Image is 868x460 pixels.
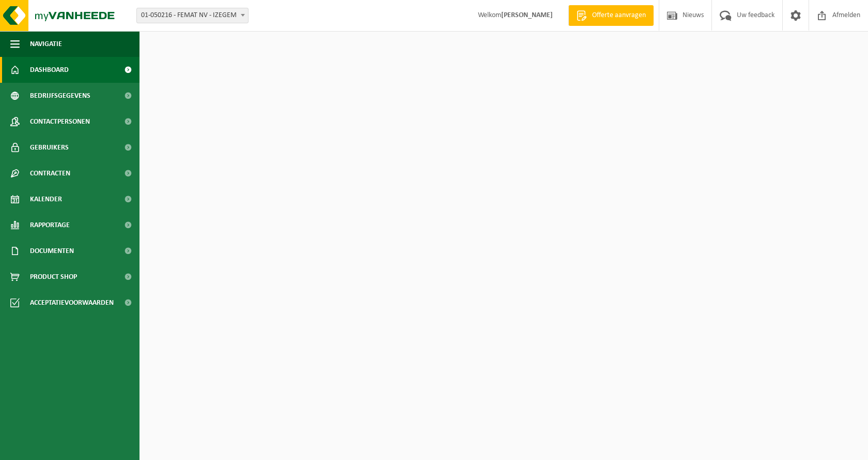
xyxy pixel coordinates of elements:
[30,83,90,109] span: Bedrijfsgegevens
[326,109,419,129] h2: Aangevraagde taken
[692,192,756,215] div: 1 tot 5 van 5 resultaten
[687,37,763,57] h2: Uw afvalstoffen
[516,273,664,291] span: Wat betekent de nieuwe RED-richtlijn voor u als klant?
[715,122,863,145] td: frituurolie en -vet, categorie 3 (huishoudelijk) (ongeschikt voor vergisting) (04-000072)
[780,37,862,57] a: Ophaling aanvragen
[326,37,425,57] h2: Certificaten & attesten
[805,194,822,214] button: Previous
[512,63,532,71] div: DI
[30,31,62,57] span: Navigatie
[30,212,70,238] span: Rapportage
[517,123,672,130] p: U heeft 139 ongelezen document(en).
[617,150,681,170] a: Alle artikelen
[30,290,114,316] span: Acceptatievoorwaarden
[30,135,69,160] span: Gebruikers
[590,10,648,21] span: Offerte aanvragen
[506,150,553,170] h2: Nieuws
[512,327,528,348] button: Vorige
[517,311,677,318] p: 1 van 10 resultaten
[501,11,553,19] strong: [PERSON_NAME]
[508,172,680,301] a: Wat betekent de nieuwe RED-richtlijn voor u als klant?
[610,44,663,51] span: Bekijk uw kalender
[601,37,681,57] a: Bekijk uw kalender
[30,160,70,186] span: Contracten
[715,145,863,167] td: hol glas, bont (huishoudelijk) (04-000209)
[568,5,654,26] a: Offerte aanvragen
[842,194,858,214] button: Next
[424,186,500,207] a: Bekijk rapportage
[556,61,574,78] img: CR-HR-1C-1000-PES-01
[336,139,491,146] p: Geen data beschikbaar.
[578,72,661,79] span: 01-050216 - FEMAT NV
[512,71,532,78] div: 12-08
[715,167,863,190] td: elektronische apparatuur (GW) groot wit (huishoudelijk) (04-001443)
[506,94,572,114] h2: Documenten
[578,64,661,72] span: Hol glas, bont (huishoudelijk)
[715,77,863,99] td: restafval (04-000029)
[598,101,663,108] span: Bekijk uw documenten
[30,186,62,212] span: Kalender
[326,166,430,186] h2: Rapportage 2025 / 2024
[30,238,74,264] span: Documenten
[528,327,544,348] button: Volgende
[722,63,752,71] span: Afvalstof
[137,8,248,23] span: 01-050216 - FEMAT NV - IZEGEM
[136,8,249,23] span: 01-050216 - FEMAT NV - IZEGEM
[506,37,588,57] h2: Ingeplande taken
[822,194,842,214] button: 1
[30,109,90,135] span: Contactpersonen
[30,57,69,83] span: Dashboard
[590,94,681,114] a: Bekijk uw documenten
[30,264,77,290] span: Product Shop
[145,37,283,57] h2: Download nu de Vanheede+ app!
[145,57,320,189] img: Download de VHEPlus App
[715,99,863,122] td: elektronische apparatuur (KV) koelvries (huishoudelijk) (04-000069)
[788,44,844,51] span: Ophaling aanvragen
